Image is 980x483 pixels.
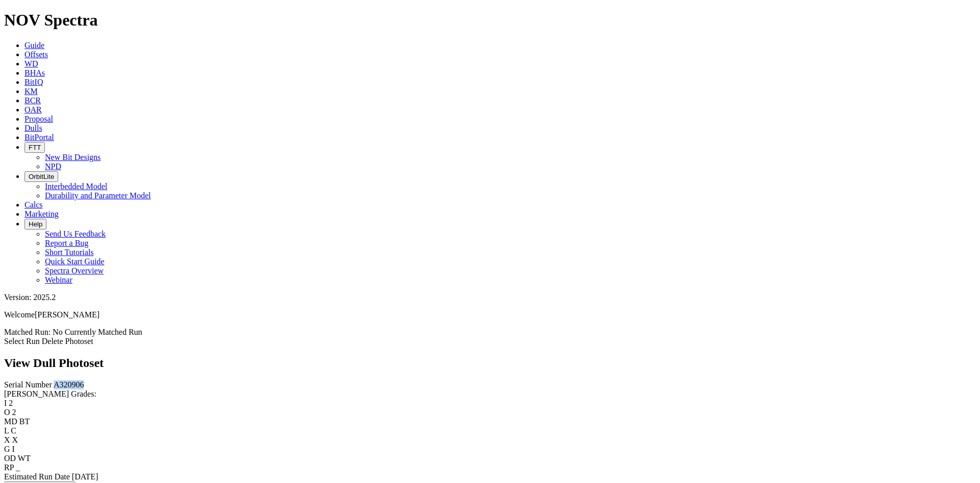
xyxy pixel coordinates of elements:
a: BitIQ [24,78,43,86]
a: BCR [24,96,41,105]
a: Durability and Parameter Model [45,191,151,200]
a: Offsets [24,50,48,59]
a: Spectra Overview [45,266,104,275]
span: WT [18,454,31,463]
a: Marketing [24,210,59,218]
a: New Bit Designs [45,153,101,162]
a: OAR [24,105,42,114]
label: Serial Number [4,380,52,389]
span: FTT [29,144,41,151]
a: Report a Bug [45,239,88,247]
span: 2 [12,408,16,417]
a: BitPortal [24,133,54,142]
a: Delete Photoset [42,337,93,346]
a: Short Tutorials [45,248,94,257]
a: Webinar [45,275,72,284]
span: 2 [9,399,13,407]
label: RP [4,463,14,472]
span: [DATE] [72,472,99,481]
span: A320906 [54,380,84,389]
button: Help [24,219,46,229]
label: O [4,408,10,417]
span: _ [16,463,20,472]
a: Guide [24,41,44,50]
p: Welcome [4,310,976,319]
span: [PERSON_NAME] [35,310,100,319]
label: MD [4,417,17,426]
label: Estimated Run Date [4,472,70,481]
a: Send Us Feedback [45,229,106,238]
span: BT [19,417,30,426]
a: Dulls [24,124,42,132]
span: X [12,435,18,444]
span: Matched Run: [4,328,51,336]
a: Select Run [4,337,40,346]
a: NPD [45,162,61,171]
div: [PERSON_NAME] Grades: [4,389,976,399]
a: WD [24,59,38,68]
label: G [4,445,10,453]
a: BHAs [24,68,45,77]
a: KM [24,87,38,96]
a: Quick Start Guide [45,257,104,266]
button: OrbitLite [24,171,58,182]
span: I [12,445,15,453]
span: No Currently Matched Run [53,328,142,336]
label: OD [4,454,16,463]
h2: View Dull Photoset [4,356,976,370]
a: Calcs [24,200,43,209]
span: C [11,426,16,435]
label: L [4,426,9,435]
button: FTT [24,142,45,153]
label: X [4,435,10,444]
a: Proposal [24,114,53,123]
h1: NOV Spectra [4,11,976,30]
div: Version: 2025.2 [4,293,976,302]
span: Help [29,220,42,228]
span: OrbitLite [29,173,54,180]
label: I [4,399,7,407]
a: Interbedded Model [45,182,107,191]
